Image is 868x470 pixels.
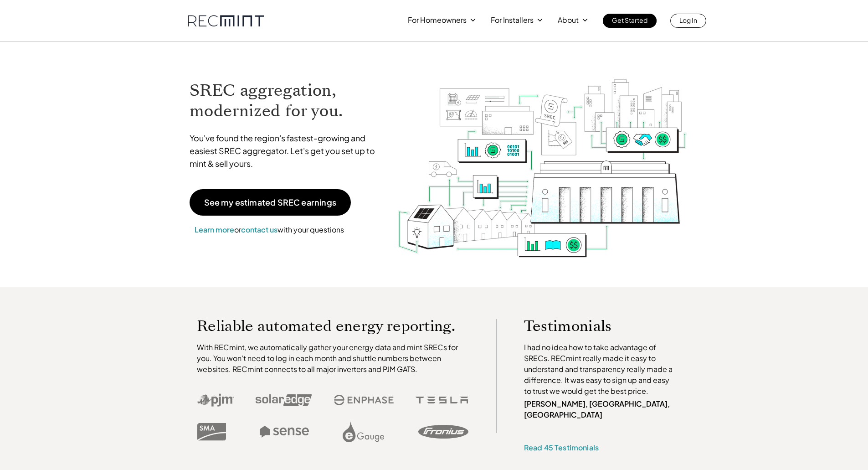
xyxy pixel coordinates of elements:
[524,319,660,333] p: Testimonials
[524,443,599,452] a: Read 45 Testimonials
[190,224,349,236] p: or with your questions
[670,14,706,28] a: Log In
[397,55,688,260] img: RECmint value cycle
[190,80,384,121] h1: SREC aggregation, modernized for you.
[524,398,677,420] p: [PERSON_NAME], [GEOGRAPHIC_DATA], [GEOGRAPHIC_DATA]
[190,189,351,216] a: See my estimated SREC earnings
[524,342,677,397] p: I had no idea how to take advantage of SRECs. RECmint really made it easy to understand and trans...
[679,14,697,26] p: Log In
[558,14,579,26] p: About
[195,225,234,234] a: Learn more
[197,342,468,375] p: With RECmint, we automatically gather your energy data and mint SRECs for you. You won't need to ...
[408,14,467,26] p: For Homeowners
[603,14,657,28] a: Get Started
[612,14,647,26] p: Get Started
[190,132,384,170] p: You've found the region's fastest-growing and easiest SREC aggregator. Let's get you set up to mi...
[204,198,336,207] p: See my estimated SREC earnings
[491,14,534,26] p: For Installers
[241,225,277,234] a: contact us
[197,319,468,333] p: Reliable automated energy reporting.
